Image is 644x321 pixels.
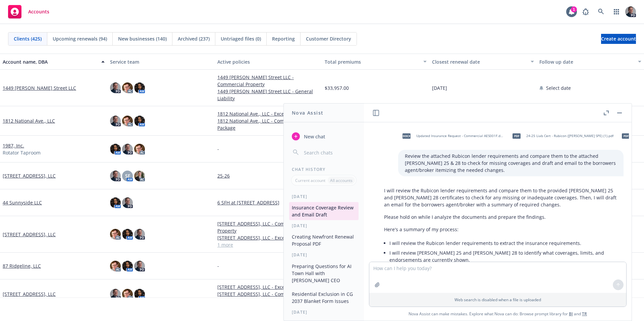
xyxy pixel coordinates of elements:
button: Closest renewal date [429,54,537,70]
a: [STREET_ADDRESS], LLC [3,172,56,179]
p: I will review the Rubicon lender requirements and compare them to the provided [PERSON_NAME] 25 a... [384,187,617,208]
img: photo [122,82,133,93]
span: Archived (237) [178,35,210,42]
span: Untriaged files (0) [221,35,261,42]
a: 1812 National Ave., LLC [3,117,55,124]
div: [DATE] [284,252,364,258]
a: Accounts [5,2,52,21]
img: photo [134,261,145,271]
div: Account name, DBA [3,58,97,65]
a: BI [569,311,573,317]
img: photo [625,6,636,17]
a: 87 Ridgeline, LLC [3,262,41,269]
a: 1449 [PERSON_NAME] Street LLC - General Liability [217,88,319,102]
img: photo [134,144,145,154]
div: [DATE] [284,194,364,199]
img: photo [110,261,121,271]
img: photo [134,116,145,126]
a: [STREET_ADDRESS], LLC [3,291,56,298]
span: 24-25 Liab Cert - Rubicon ([PERSON_NAME] SPE) (1).pdf [526,134,613,138]
span: Create account [601,33,636,45]
span: [DATE] [432,84,447,91]
a: 1 more [217,241,319,248]
img: photo [110,229,121,240]
a: 1449 [PERSON_NAME] Street LLC [3,84,76,91]
p: Please hold on while I analyze the documents and prepare the findings. [384,213,617,220]
span: Accounts [28,9,49,14]
span: New businesses (140) [118,35,167,42]
a: [STREET_ADDRESS], LLC - Excess Liability [217,234,319,241]
div: 1 [571,6,577,12]
span: - [217,145,219,152]
button: Total premiums [322,54,429,70]
button: Preparing Questions for AI Town Hall with [PERSON_NAME] CEO [289,261,359,286]
p: All accounts [330,178,353,183]
span: Updated Insurance Request - Commercial AES001F.docx [416,134,504,138]
img: photo [110,116,121,126]
button: Follow up date [537,54,644,70]
div: Total premiums [325,58,419,65]
button: Residential Exclusion in CG 2037 Blanket Form Issues [289,288,359,307]
img: photo [110,289,121,300]
li: I will review [PERSON_NAME] 25 and [PERSON_NAME] 28 to identify what coverages, limits, and endor... [389,248,617,265]
a: Switch app [610,5,623,18]
span: Upcoming renewals (94) [53,35,107,42]
a: 1449 [PERSON_NAME] Street LLC - Commercial Property [217,74,319,88]
a: 1812 National Ave., LLC - Excess Liability [217,110,319,117]
span: Clients (425) [14,35,42,42]
img: photo [122,197,133,208]
button: New chat [289,130,359,142]
div: pdf24-25 Liab Cert - Rubicon ([PERSON_NAME] SPE) (1).pdf [508,128,615,144]
p: Web search is disabled when a file is uploaded [373,297,622,303]
h1: Nova Assist [292,109,323,116]
img: photo [110,82,121,93]
span: Select date [546,84,571,91]
p: Here's a summary of my process: [384,226,617,233]
a: TR [582,311,587,317]
span: SF [125,172,130,179]
img: photo [134,229,145,240]
img: photo [110,144,121,154]
a: 1812 National Ave., LLC - Commercial Package [217,117,319,131]
button: Active policies [215,54,322,70]
span: Rotator Taproom [3,149,41,156]
span: $33,957.00 [325,84,349,91]
img: photo [110,171,121,181]
a: Create account [601,34,636,44]
div: Follow up date [539,58,634,65]
span: docx [402,133,411,138]
img: photo [122,261,133,271]
a: 6 SFH at [STREET_ADDRESS] [217,199,319,206]
img: photo [122,144,133,154]
span: Reporting [272,35,295,42]
span: New chat [303,133,325,140]
span: pdf [622,133,630,138]
p: Review the attached Rubicon lender requirements and compare them to the attached [PERSON_NAME] 25... [405,152,617,174]
span: Customer Directory [306,35,351,42]
a: 1987, Inc. [3,142,24,149]
a: 44 Sunnyside LLC [3,199,42,206]
a: Report a Bug [579,5,592,18]
span: - [217,262,219,269]
div: [DATE] [284,223,364,229]
span: pdf [513,133,521,138]
div: docxUpdated Insurance Request - Commercial AES001F.docx [398,128,505,144]
a: 25-26 [217,172,319,179]
div: Chat History [284,167,364,172]
button: Insurance Coverage Review and Email Draft [289,202,359,220]
img: photo [122,229,133,240]
button: Service team [107,54,215,70]
div: Active policies [217,58,319,65]
div: [DATE] [284,309,364,315]
button: Creating Newfront Renewal Proposal PDF [289,231,359,249]
img: photo [122,289,133,300]
a: Search [594,5,608,18]
span: Nova Assist can make mistakes. Explore what Nova can do: Browse prompt library for and [409,307,587,321]
img: photo [134,82,145,93]
a: [STREET_ADDRESS], LLC - Commercial Package [217,291,319,305]
img: photo [122,116,133,126]
p: Current account [295,178,325,183]
li: I will review the Rubicon lender requirements to extract the insurance requirements. [389,238,617,248]
a: [STREET_ADDRESS], LLC [3,231,56,238]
